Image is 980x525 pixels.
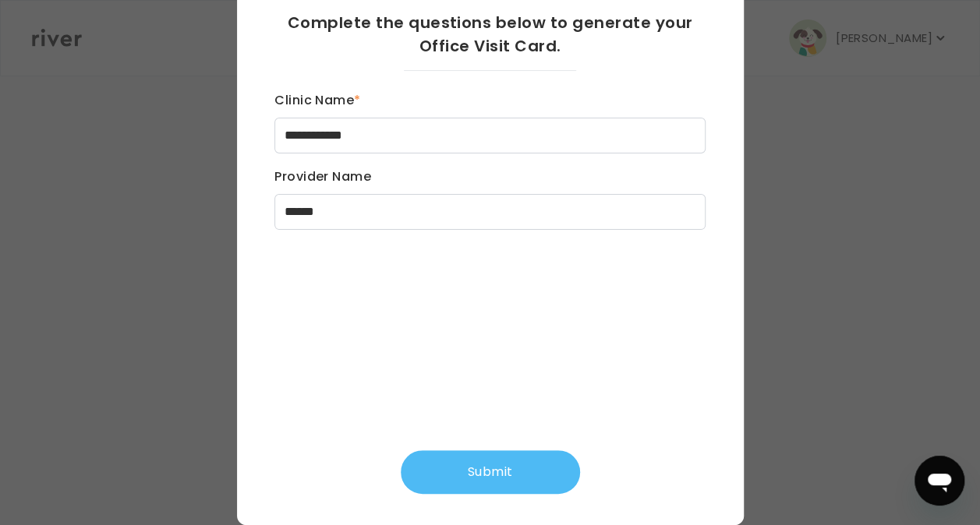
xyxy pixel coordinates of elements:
[915,456,964,506] iframe: Button to launch messaging window
[274,90,706,111] label: Clinic Name
[274,118,706,153] input: clinicName
[401,450,580,494] button: Submit
[274,166,706,188] label: Provider Name
[274,11,706,58] h2: Complete the questions below to generate your Office Visit Card.
[274,194,706,230] input: providerName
